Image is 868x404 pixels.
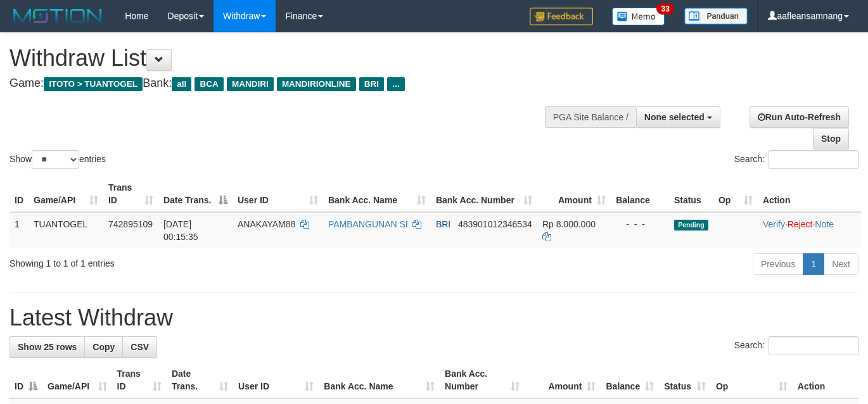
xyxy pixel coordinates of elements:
th: Amount: activate to sort column ascending [525,362,601,398]
th: Date Trans.: activate to sort column ascending [167,362,233,398]
th: Bank Acc. Number: activate to sort column ascending [431,176,537,212]
a: Run Auto-Refresh [750,106,849,128]
th: Op: activate to sort column ascending [711,362,793,398]
button: None selected [636,106,720,128]
a: Reject [788,219,813,229]
span: None selected [644,112,705,122]
div: Showing 1 to 1 of 1 entries [10,252,352,270]
div: PGA Site Balance / [545,106,636,128]
th: Status: activate to sort column ascending [659,362,711,398]
span: all [172,77,191,91]
span: MANDIRIONLINE [277,77,356,91]
th: Bank Acc. Name: activate to sort column ascending [319,362,440,398]
a: 1 [803,253,824,275]
a: Next [824,253,858,275]
input: Search: [769,150,858,169]
h4: Game: Bank: [10,77,566,90]
span: CSV [131,342,149,352]
td: TUANTOGEL [29,212,103,248]
span: 33 [656,3,673,15]
a: PAMBANGUNAN SI [328,219,408,229]
a: Note [815,219,834,229]
td: 1 [10,212,29,248]
a: Show 25 rows [10,336,85,358]
th: Date Trans.: activate to sort column descending [158,176,233,212]
th: User ID: activate to sort column ascending [233,176,323,212]
img: Feedback.jpg [530,8,593,25]
input: Search: [769,336,858,355]
th: Game/API: activate to sort column ascending [29,176,103,212]
th: User ID: activate to sort column ascending [233,362,319,398]
label: Search: [734,336,858,355]
img: panduan.png [684,8,748,25]
span: Copy [93,342,115,352]
th: Action [758,176,861,212]
span: BRI [359,77,384,91]
label: Search: [734,150,858,169]
h1: Latest Withdraw [10,305,858,331]
td: · · [758,212,861,248]
span: ANAKAYAM88 [238,219,295,229]
span: Pending [674,220,708,230]
a: Copy [84,336,123,358]
th: Bank Acc. Name: activate to sort column ascending [323,176,431,212]
th: Op: activate to sort column ascending [713,176,758,212]
span: Rp 8.000.000 [542,219,596,229]
span: Show 25 rows [18,342,77,352]
span: Copy 483901012346534 to clipboard [458,219,532,229]
label: Show entries [10,150,106,169]
a: CSV [122,336,157,358]
div: - - - [616,218,664,230]
img: MOTION_logo.png [10,6,106,25]
select: Showentries [32,150,79,169]
th: ID: activate to sort column descending [10,362,42,398]
th: Trans ID: activate to sort column ascending [112,362,167,398]
th: Bank Acc. Number: activate to sort column ascending [440,362,525,398]
img: Button%20Memo.svg [612,8,665,25]
th: Action [793,362,858,398]
th: Trans ID: activate to sort column ascending [103,176,158,212]
span: ITOTO > TUANTOGEL [44,77,143,91]
h1: Withdraw List [10,46,566,71]
th: Amount: activate to sort column ascending [537,176,611,212]
span: BCA [195,77,223,91]
a: Previous [753,253,803,275]
span: [DATE] 00:15:35 [163,219,198,242]
a: Verify [763,219,785,229]
th: Balance: activate to sort column ascending [601,362,659,398]
th: Status [669,176,713,212]
th: Game/API: activate to sort column ascending [42,362,112,398]
span: 742895109 [108,219,153,229]
span: BRI [436,219,450,229]
th: Balance [611,176,669,212]
a: Stop [813,128,849,149]
span: MANDIRI [227,77,274,91]
th: ID [10,176,29,212]
span: ... [387,77,404,91]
